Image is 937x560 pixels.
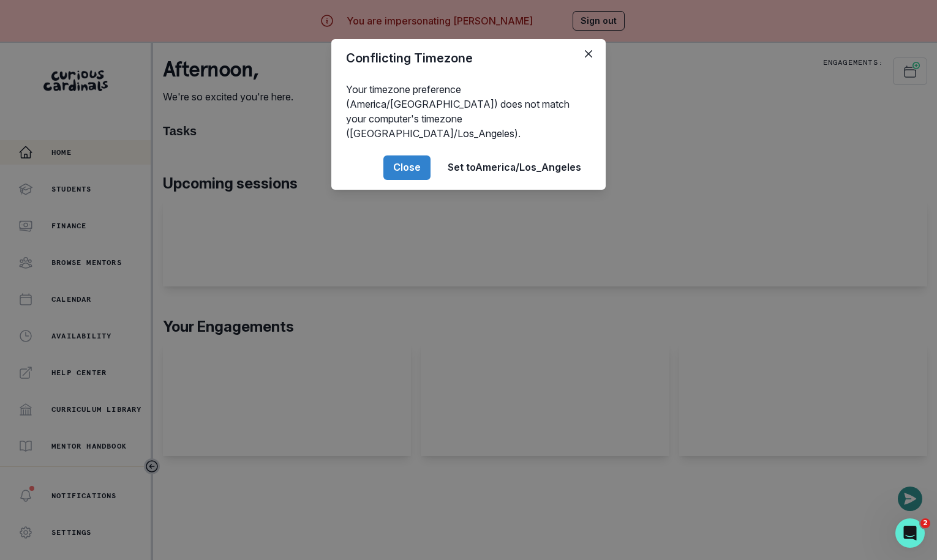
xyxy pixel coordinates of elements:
[438,155,591,180] button: Set toAmerica/Los_Angeles
[579,44,598,64] button: Close
[383,155,431,180] button: Close
[920,518,930,528] span: 2
[331,77,606,146] div: Your timezone preference (America/[GEOGRAPHIC_DATA]) does not match your computer's timezone ([GE...
[331,39,606,77] header: Conflicting Timezone
[895,518,925,548] iframe: Intercom live chat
